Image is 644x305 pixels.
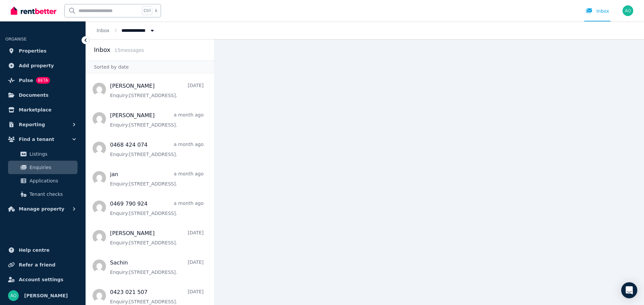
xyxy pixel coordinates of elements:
a: Documents [5,88,80,102]
div: Sorted by date [86,61,214,73]
a: 0423 021 507[DATE]Enquiry:[STREET_ADDRESS]. [110,288,204,305]
span: Refer a friend [19,261,55,269]
a: Refer a friend [5,258,80,272]
span: Listings [30,150,75,158]
a: 0468 424 074a month agoEnquiry:[STREET_ADDRESS]. [110,141,204,158]
div: Open Intercom Messenger [621,282,637,298]
span: Documents [19,91,49,99]
a: PulseBETA [5,74,80,87]
span: Reporting [19,121,45,129]
a: Account settings [5,273,80,286]
nav: Breadcrumb [86,21,166,39]
h2: Inbox [94,45,110,55]
span: Enquiries [30,163,75,171]
div: Inbox [586,8,609,14]
span: Tenant checks [30,190,75,198]
a: Sachin[DATE]Enquiry:[STREET_ADDRESS]. [110,259,204,276]
button: Manage property [5,202,80,216]
span: Properties [19,47,47,55]
a: [PERSON_NAME][DATE]Enquiry:[STREET_ADDRESS]. [110,82,204,99]
a: Marketplace [5,103,80,117]
span: Ctrl [142,6,152,15]
button: Find a tenant [5,133,80,146]
nav: Message list [86,73,214,305]
a: Listings [8,147,77,161]
span: Find a tenant [19,135,54,143]
a: [PERSON_NAME][DATE]Enquiry:[STREET_ADDRESS]. [110,229,204,246]
span: Account settings [19,276,63,284]
a: [PERSON_NAME]a month agoEnquiry:[STREET_ADDRESS]. [110,111,204,128]
span: Manage property [19,205,64,213]
span: BETA [36,77,50,84]
a: jana month agoEnquiry:[STREET_ADDRESS]. [110,170,204,187]
a: Inbox [97,28,109,33]
a: Tenant checks [8,187,77,201]
a: Applications [8,174,77,187]
a: 0469 790 924a month agoEnquiry:[STREET_ADDRESS]. [110,200,204,217]
img: andy osinski [8,290,19,301]
span: Pulse [19,76,33,84]
img: RentBetter [11,6,56,16]
a: Add property [5,59,80,72]
span: ORGANISE [5,37,26,42]
span: Add property [19,62,54,70]
span: Help centre [19,246,50,254]
button: Reporting [5,118,80,131]
span: 15 message s [114,48,144,53]
a: Properties [5,44,80,58]
span: [PERSON_NAME] [24,292,68,300]
img: andy osinski [623,5,633,16]
a: Enquiries [8,161,77,174]
span: Applications [30,177,75,185]
a: Help centre [5,243,80,257]
span: Marketplace [19,106,51,114]
span: k [155,8,157,13]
